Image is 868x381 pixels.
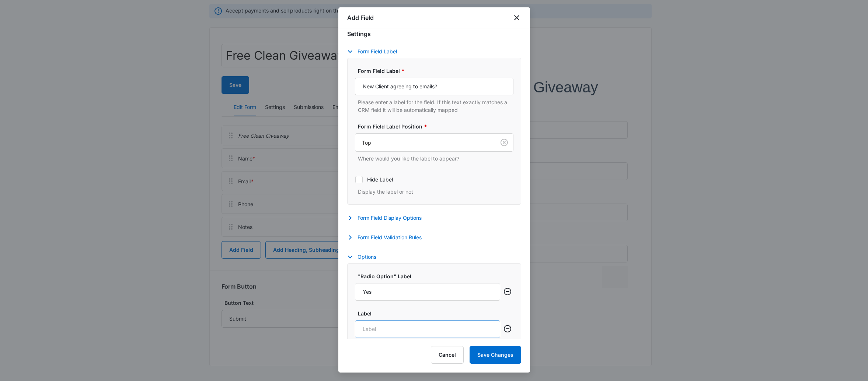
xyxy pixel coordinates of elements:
button: Save Changes [470,346,521,364]
button: Remove row [502,286,513,297]
button: Form Field Display Options [347,214,429,222]
input: Form Field Label [355,78,513,95]
button: close [512,13,521,22]
p: Please enter a label for the field. If this text exactly matches a CRM field it will be automatic... [358,98,513,114]
p: Where would you like the label to appear? [358,155,513,162]
label: Hide Label [355,176,513,183]
button: Form Field Validation Rules [347,233,429,242]
h1: Add Field [347,13,374,22]
label: Form Field Label [358,67,516,75]
button: Cancel [431,346,464,364]
label: Label [358,310,503,317]
button: Options [347,253,384,261]
button: Form Field Label [347,47,404,56]
button: Clear [498,137,510,148]
input: Label [355,320,500,338]
button: Remove row [502,323,513,335]
iframe: reCAPTCHA [146,187,240,209]
label: "Radio Option" Label [358,272,503,280]
span: Submit [5,195,23,201]
p: Display the label or not [358,188,513,195]
input: "Radio Option" Label [355,283,500,301]
label: Form Field Label Position [358,123,516,130]
h3: Settings [347,29,521,38]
